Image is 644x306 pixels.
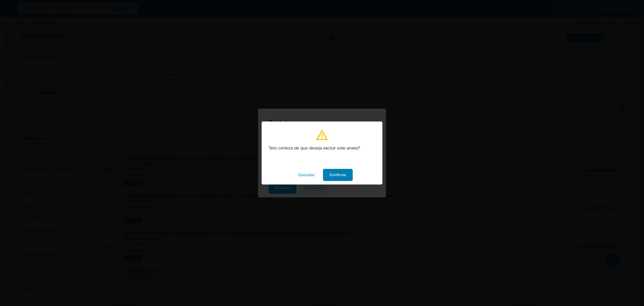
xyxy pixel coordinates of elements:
span: Cancelar [298,169,314,180]
button: modal_confirmation.cancel [292,169,321,181]
button: modal_confirmation.confirm [323,169,353,181]
span: Confirme [330,169,346,180]
div: modal_confirmation.title [262,121,382,185]
p: Tem certeza de que deseja excluir este anexo? [269,145,375,151]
